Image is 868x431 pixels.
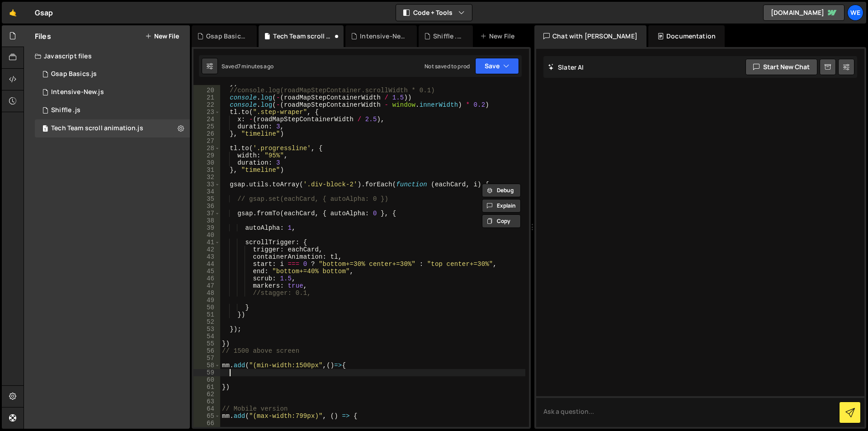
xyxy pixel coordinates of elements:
div: 61 [193,384,220,391]
div: 39 [193,224,220,232]
div: 66 [193,420,220,427]
button: Start new chat [745,59,817,75]
div: 33 [193,181,220,188]
div: 48 [193,289,220,297]
div: 63 [193,398,220,405]
div: Gsap Basics.js [51,70,97,78]
div: 20 [193,87,220,94]
div: 32 [193,174,220,181]
div: New File [480,32,518,41]
div: 30 [193,159,220,166]
button: Copy [482,214,521,228]
div: 13509/34691.js [35,101,190,119]
div: 47 [193,282,220,289]
div: 50 [193,304,220,311]
div: 35 [193,195,220,203]
div: 46 [193,275,220,282]
div: Saved [222,62,274,70]
div: 28 [193,145,220,152]
div: 40 [193,232,220,239]
button: New File [145,33,179,40]
div: Tech Team scroll animation.js [51,124,143,133]
div: Shiffle .js [433,32,462,41]
div: Shiffle .js [51,106,80,114]
div: 65 [193,412,220,420]
div: Documentation [648,25,725,47]
div: 37 [193,210,220,217]
div: 27 [193,137,220,145]
span: 1 [42,126,48,133]
div: Intensive-New.js [51,88,104,96]
div: Not saved to prod [425,62,470,70]
div: 26 [193,130,220,137]
div: 24 [193,116,220,123]
div: 38 [193,217,220,224]
div: 57 [193,355,220,362]
div: 53 [193,326,220,333]
div: 13509/35843.js [35,83,190,101]
div: 55 [193,340,220,347]
div: 13509/33937.js [35,65,190,83]
a: [DOMAIN_NAME] [763,5,844,21]
div: 59 [193,369,220,376]
div: 7 minutes ago [238,62,274,70]
div: Gsap Basics.js [206,32,246,41]
button: Save [475,58,519,74]
div: Gsap [35,7,53,18]
h2: Slater AI [548,63,584,71]
div: 49 [193,297,220,304]
div: Javascript files [24,47,190,65]
div: Tech Team scroll animation.js [273,32,333,41]
div: 42 [193,246,220,253]
div: Chat with [PERSON_NAME] [534,25,646,47]
div: 23 [193,109,220,116]
div: 13509/45126.js [35,119,190,137]
div: 51 [193,311,220,318]
a: 🤙 [2,2,24,24]
div: 54 [193,333,220,340]
div: 36 [193,203,220,210]
div: 56 [193,347,220,355]
button: Debug [482,184,521,197]
div: 29 [193,152,220,159]
div: 43 [193,253,220,260]
div: 25 [193,123,220,130]
div: 44 [193,260,220,268]
div: 60 [193,376,220,384]
button: Explain [482,199,521,213]
div: 21 [193,94,220,101]
div: 22 [193,101,220,109]
div: Intensive-New.js [360,32,406,41]
div: 52 [193,318,220,326]
div: 64 [193,405,220,412]
div: 41 [193,239,220,246]
a: we [847,5,863,21]
div: 58 [193,362,220,369]
div: 34 [193,188,220,195]
button: Code + Tools [396,5,472,21]
div: 62 [193,391,220,398]
div: 31 [193,166,220,174]
div: 45 [193,268,220,275]
h2: Files [35,31,51,41]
